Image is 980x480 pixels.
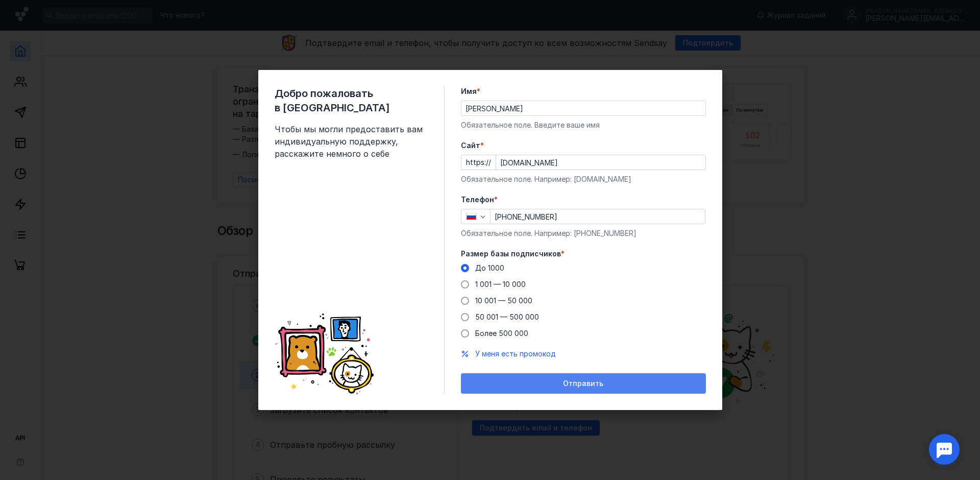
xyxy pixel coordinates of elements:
[475,349,556,359] button: У меня есть промокод
[275,86,428,115] span: Добро пожаловать в [GEOGRAPHIC_DATA]
[461,228,706,238] div: Обязательное поле. Например: [PHONE_NUMBER]
[461,174,706,184] div: Обязательное поле. Например: [DOMAIN_NAME]
[475,313,539,321] span: 50 001 — 500 000
[461,373,706,394] button: Отправить
[461,195,494,205] span: Телефон
[461,86,477,97] span: Имя
[475,329,528,338] span: Более 500 000
[475,349,556,358] span: У меня есть промокод
[461,140,480,151] span: Cайт
[475,280,526,289] span: 1 001 — 10 000
[563,379,603,388] span: Отправить
[461,249,561,259] span: Размер базы подписчиков
[475,296,532,305] span: 10 001 — 50 000
[461,120,706,130] div: Обязательное поле. Введите ваше имя
[475,263,504,272] span: До 1000
[275,123,428,160] span: Чтобы мы могли предоставить вам индивидуальную поддержку, расскажите немного о себе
